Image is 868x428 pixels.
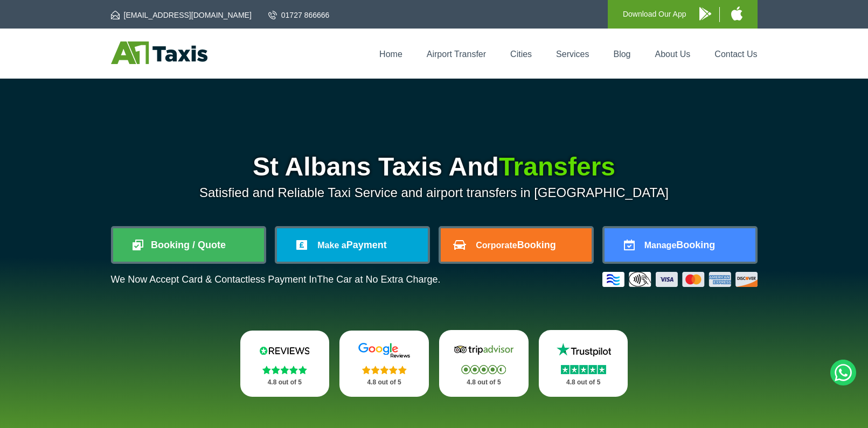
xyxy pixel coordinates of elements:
[461,365,506,374] img: Stars
[111,10,252,20] a: [EMAIL_ADDRESS][DOMAIN_NAME]
[655,50,691,59] a: About Us
[240,331,330,397] a: Reviews.io Stars 4.8 out of 5
[452,342,516,358] img: Tripadvisor
[111,41,207,64] img: A1 Taxis St Albans LTD
[351,376,417,389] p: 4.8 out of 5
[277,228,428,262] a: Make aPayment
[252,342,317,359] img: Reviews.io
[111,274,441,285] p: We Now Accept Card & Contactless Payment In
[499,152,615,181] span: Transfers
[551,376,616,389] p: 4.8 out of 5
[113,228,264,262] a: Booking / Quote
[605,228,755,262] a: ManageBooking
[451,376,517,389] p: 4.8 out of 5
[699,7,711,20] img: A1 Taxis Android App
[476,241,517,250] span: Corporate
[539,330,628,397] a: Trustpilot Stars 4.8 out of 5
[379,50,402,59] a: Home
[427,50,486,59] a: Airport Transfer
[556,50,589,59] a: Services
[111,185,758,200] p: Satisfied and Reliable Taxi Service and airport transfers in [GEOGRAPHIC_DATA]
[262,366,307,374] img: Stars
[268,10,330,20] a: 01727 866666
[551,342,616,358] img: Trustpilot
[317,241,346,250] span: Make a
[731,6,742,20] img: A1 Taxis iPhone App
[362,366,407,374] img: Stars
[441,228,592,262] a: CorporateBooking
[602,272,758,287] img: Credit And Debit Cards
[439,330,529,397] a: Tripadvisor Stars 4.8 out of 5
[714,50,757,59] a: Contact Us
[623,8,686,21] p: Download Our App
[111,154,758,180] h1: St Albans Taxis And
[561,365,606,374] img: Stars
[644,241,677,250] span: Manage
[510,50,532,59] a: Cities
[613,50,630,59] a: Blog
[317,274,440,285] span: The Car at No Extra Charge.
[252,376,318,389] p: 4.8 out of 5
[339,331,429,397] a: Google Stars 4.8 out of 5
[352,342,416,359] img: Google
